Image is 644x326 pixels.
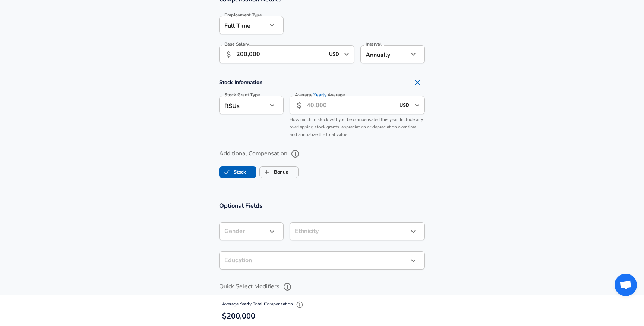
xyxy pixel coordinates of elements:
[220,165,246,179] label: Stock
[260,165,288,179] label: Bonus
[341,49,352,59] button: Open
[219,75,425,90] h4: Stock Information
[314,92,327,98] span: Yearly
[259,166,299,178] button: BonusBonus
[219,166,256,178] button: StockStock
[294,299,305,310] button: Explain Total Compensation
[412,100,422,111] button: Open
[295,93,345,97] label: Average Average
[281,280,294,293] button: help
[327,49,342,60] input: USD
[290,117,423,137] span: How much in stock will you be compensated this year. Include any overlapping stock grants, apprec...
[220,165,234,179] span: Stock
[289,148,302,160] button: help
[615,274,637,296] div: Open chat
[224,93,260,97] label: Stock Grant Type
[219,96,267,114] div: RSUs
[360,45,408,63] div: Annually
[410,75,425,90] button: Remove Section
[219,16,267,34] div: Full Time
[219,280,425,293] label: Quick Select Modifiers
[224,42,249,46] label: Base Salary
[260,165,274,179] span: Bonus
[219,201,425,210] h3: Optional Fields
[219,148,425,160] label: Additional Compensation
[236,45,325,63] input: 100,000
[307,96,395,114] input: 40,000
[397,99,412,111] input: USD
[222,301,305,307] span: Average Yearly Total Compensation
[366,42,382,46] label: Interval
[224,13,262,17] label: Employment Type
